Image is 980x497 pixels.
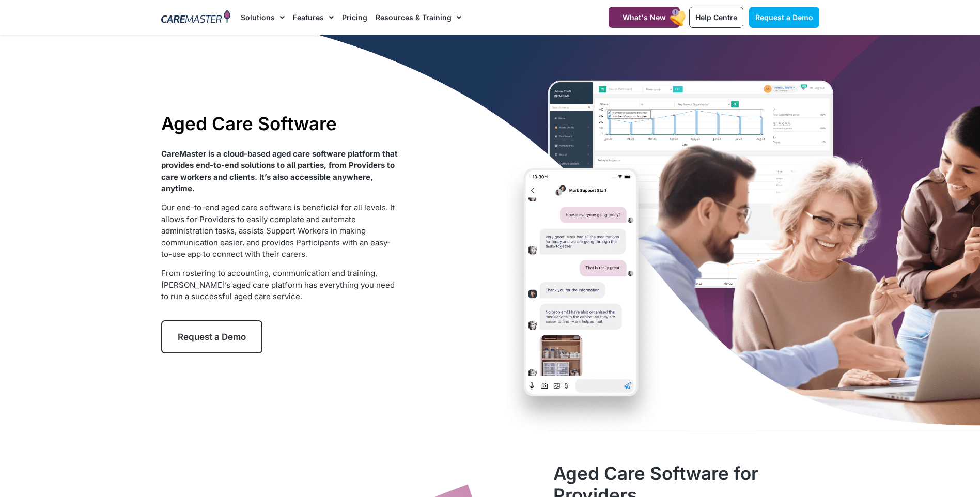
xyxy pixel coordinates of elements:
a: Request a Demo [749,7,819,28]
img: CareMaster Logo [161,10,231,25]
a: Help Centre [689,7,743,28]
span: Request a Demo [178,332,246,342]
span: Request a Demo [755,13,813,22]
span: Our end-to-end aged care software is beneficial for all levels. It allows for Providers to easily... [161,203,395,259]
a: Request a Demo [161,320,262,353]
span: What's New [623,13,666,22]
span: Help Centre [695,13,737,22]
span: From rostering to accounting, communication and training, [PERSON_NAME]’s aged care platform has ... [161,268,395,301]
a: What's New [609,7,680,28]
strong: CareMaster is a cloud-based aged care software platform that provides end-to-end solutions to all... [161,149,398,194]
h1: Aged Care Software [161,113,398,134]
